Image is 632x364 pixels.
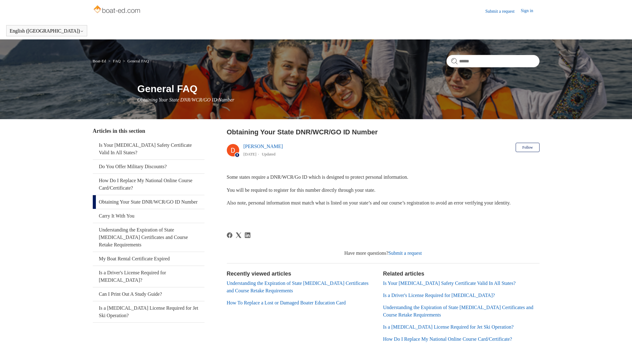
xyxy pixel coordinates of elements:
[383,324,514,330] a: Is a [MEDICAL_DATA] License Required for Jet Ski Operation?
[227,249,540,257] div: Have more questions?
[10,28,84,34] button: English ([GEOGRAPHIC_DATA])
[262,152,276,156] li: Updated
[383,293,495,298] a: Is a Driver's License Required for [MEDICAL_DATA]?
[93,59,106,63] a: Boat-Ed
[383,281,516,286] a: Is Your [MEDICAL_DATA] Safety Certificate Valid In All States?
[227,174,408,180] span: Some states require a DNR/WCR/Go ID which is designed to protect personal information.
[93,195,204,209] a: Obtaining Your State DNR/WCR/GO ID Number
[227,200,511,205] span: Also note, personal information must match what is listed on your state’s and our course’s regist...
[93,266,204,287] a: Is a Driver's License Required for [MEDICAL_DATA]?
[521,7,539,15] a: Sign in
[107,59,122,63] li: FAQ
[93,252,204,266] a: My Boat Rental Certificate Expired
[383,305,533,317] a: Understanding the Expiration of State [MEDICAL_DATA] Certificates and Course Retake Requirements
[227,270,377,278] h2: Recently viewed articles
[227,127,540,137] h2: Obtaining Your State DNR/WCR/GO ID Number
[93,223,204,252] a: Understanding the Expiration of State [MEDICAL_DATA] Certificates and Course Retake Requirements
[93,128,145,134] span: Articles in this section
[93,209,204,223] a: Carry It With You
[485,8,521,15] a: Submit a request
[93,301,204,322] a: Is a [MEDICAL_DATA] License Required for Jet Ski Operation?
[93,138,204,160] a: Is Your [MEDICAL_DATA] Safety Certificate Valid In All States?
[227,232,232,238] svg: Share this page on Facebook
[236,232,241,238] a: X Corp
[388,250,422,256] a: Submit a request
[93,4,142,16] img: Boat-Ed Help Center home page
[244,144,283,149] a: [PERSON_NAME]
[383,270,540,278] h2: Related articles
[446,55,540,67] input: Search
[611,343,627,359] div: Live chat
[244,152,257,156] time: 03/01/2024, 16:50
[93,287,204,301] a: Can I Print Out A Study Guide?
[227,187,376,193] span: You will be required to register for this number directly through your state.
[227,300,346,305] a: How To Replace a Lost or Damaged Boater Education Card
[137,97,235,102] span: Obtaining Your State DNR/WCR/GO ID Number
[236,232,241,238] svg: Share this page on X Corp
[122,59,149,63] li: General FAQ
[227,232,232,238] a: Facebook
[113,59,121,63] a: FAQ
[137,81,540,96] h1: General FAQ
[93,59,107,63] li: Boat-Ed
[227,281,369,293] a: Understanding the Expiration of State [MEDICAL_DATA] Certificates and Course Retake Requirements
[245,232,250,238] a: LinkedIn
[93,174,204,195] a: How Do I Replace My National Online Course Card/Certificate?
[383,336,512,342] a: How Do I Replace My National Online Course Card/Certificate?
[128,59,149,63] a: General FAQ
[516,143,539,152] button: Follow Article
[245,232,250,238] svg: Share this page on LinkedIn
[93,160,204,173] a: Do You Offer Military Discounts?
